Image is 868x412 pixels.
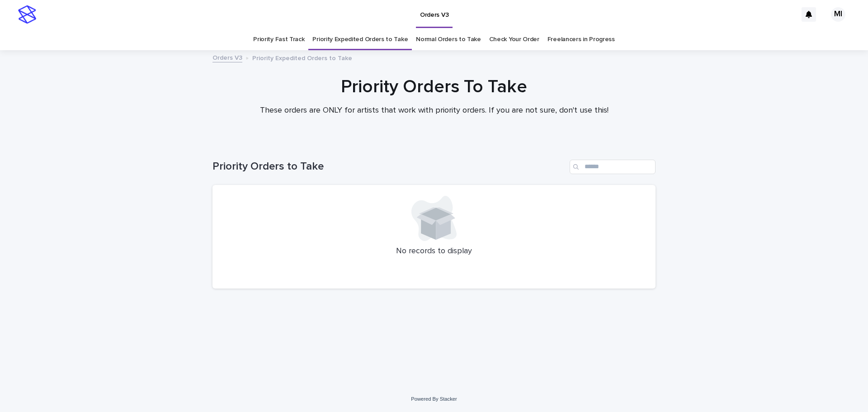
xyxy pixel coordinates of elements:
h1: Priority Orders to Take [212,160,566,173]
a: Check Your Order [489,29,539,50]
a: Normal Orders to Take [416,29,481,50]
a: Freelancers in Progress [547,29,615,50]
a: Orders V3 [212,52,242,62]
p: These orders are ONLY for artists that work with priority orders. If you are not sure, don't use ... [253,106,615,116]
p: No records to display [223,246,645,256]
div: MI [831,7,845,22]
h1: Priority Orders To Take [212,76,656,98]
img: stacker-logo-s-only.png [18,5,36,24]
a: Powered By Stacker [411,396,457,402]
p: Priority Expedited Orders to Take [252,52,352,62]
a: Priority Expedited Orders to Take [312,29,408,50]
input: Search [570,160,656,174]
a: Priority Fast Track [253,29,304,50]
